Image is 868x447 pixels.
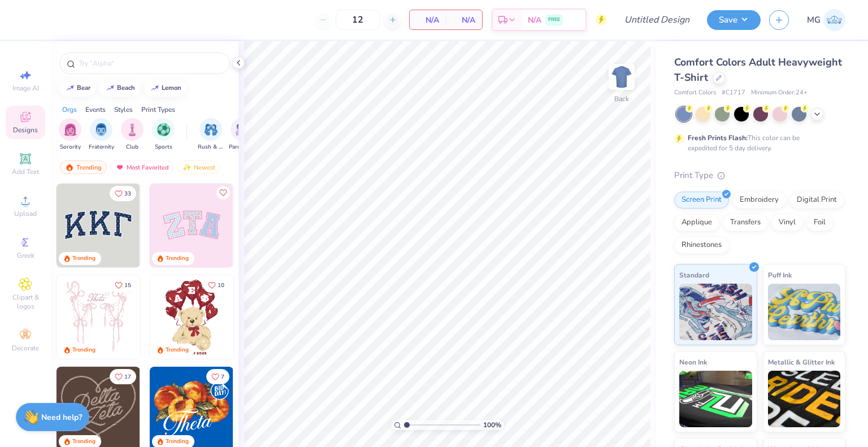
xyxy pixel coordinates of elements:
div: Trending [72,437,96,446]
span: # C1717 [722,88,745,98]
button: bear [59,80,96,97]
img: e74243e0-e378-47aa-a400-bc6bcb25063a [233,275,316,359]
span: Clipart & logos [6,293,45,311]
span: 15 [124,283,131,288]
strong: Fresh Prints Flash: [688,133,748,142]
img: 5ee11766-d822-42f5-ad4e-763472bf8dcf [233,184,316,267]
button: Like [110,186,136,201]
div: filter for Fraternity [89,118,114,151]
div: Orgs [62,105,77,115]
img: Fraternity Image [95,123,107,136]
span: 7 [221,374,224,380]
span: Sports [155,143,172,151]
button: filter button [59,118,81,151]
div: filter for Club [121,118,144,151]
div: lemon [162,85,181,91]
span: Upload [14,209,37,218]
span: Minimum Order: 24 + [751,88,808,98]
div: Back [614,94,629,104]
span: Image AI [12,84,39,93]
span: Rush & Bid [198,143,224,151]
div: Trending [60,160,107,174]
span: N/A [453,14,475,26]
img: Parent's Weekend Image [236,123,249,136]
img: Rush & Bid Image [205,123,218,136]
div: bear [77,85,90,91]
button: Save [707,10,761,30]
div: Transfers [723,214,768,231]
span: Add Text [12,167,39,176]
span: Designs [13,125,38,134]
div: Most Favorited [110,160,174,174]
span: FREE [548,16,560,24]
span: MG [807,14,821,27]
span: 33 [124,191,131,197]
button: filter button [229,118,255,151]
span: Metallic & Glitter Ink [768,356,835,368]
img: 83dda5b0-2158-48ca-832c-f6b4ef4c4536 [57,275,140,359]
div: Screen Print [674,192,729,209]
img: Sports Image [157,123,170,136]
button: Like [110,369,136,384]
span: Standard [679,269,709,281]
button: filter button [89,118,114,151]
img: trend_line.gif [106,85,115,92]
div: Rhinestones [674,237,729,254]
span: N/A [528,14,541,26]
img: most_fav.gif [115,163,124,171]
button: Like [110,277,136,293]
div: Trending [72,346,96,354]
span: 100 % [483,420,501,430]
button: Like [203,277,229,293]
img: 587403a7-0594-4a7f-b2bd-0ca67a3ff8dd [150,275,233,359]
img: Metallic & Glitter Ink [768,371,841,427]
img: edfb13fc-0e43-44eb-bea2-bf7fc0dd67f9 [140,184,223,267]
div: Newest [177,160,220,174]
img: Neon Ink [679,371,752,427]
button: filter button [152,118,175,151]
div: Trending [166,437,189,446]
img: Back [610,66,633,88]
span: 17 [124,374,131,380]
button: lemon [144,80,186,97]
div: Embroidery [732,192,786,209]
div: Digital Print [789,192,844,209]
div: Print Types [141,105,175,115]
img: Sorority Image [64,123,77,136]
div: This color can be expedited for 5 day delivery. [688,133,827,153]
img: Newest.gif [183,163,192,171]
div: Styles [114,105,133,115]
span: Neon Ink [679,356,707,368]
img: Magali Gallegos [823,9,845,31]
button: beach [99,80,140,97]
img: 3b9aba4f-e317-4aa7-a679-c95a879539bd [57,184,140,267]
span: Fraternity [89,143,114,151]
button: filter button [198,118,224,151]
div: Applique [674,214,719,231]
img: trend_line.gif [66,85,75,92]
div: Trending [166,346,189,354]
div: Trending [166,254,189,263]
div: Trending [72,254,96,263]
div: Print Type [674,169,845,182]
img: 9980f5e8-e6a1-4b4a-8839-2b0e9349023c [150,184,233,267]
span: Puff Ink [768,269,792,281]
div: Events [85,105,106,115]
span: Greek [17,251,34,260]
button: Like [216,186,230,199]
div: Vinyl [771,214,803,231]
img: Puff Ink [768,284,841,340]
span: Parent's Weekend [229,143,255,151]
div: filter for Rush & Bid [198,118,224,151]
img: Club Image [126,123,138,136]
div: filter for Sorority [59,118,81,151]
div: Foil [806,214,833,231]
div: beach [117,85,135,91]
span: N/A [416,14,439,26]
button: filter button [121,118,144,151]
input: – – [336,10,380,30]
span: Decorate [12,344,39,353]
a: MG [807,9,845,31]
span: Sorority [60,143,81,151]
img: trend_line.gif [150,85,159,92]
